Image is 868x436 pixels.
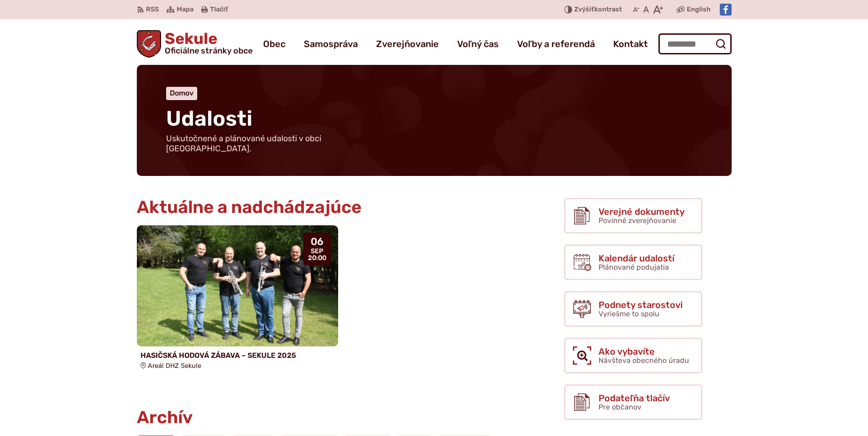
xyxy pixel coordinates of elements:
[140,351,334,360] h4: HASIČSKÁ HODOVÁ ZÁBAVA – SEKULE 2025
[598,263,669,271] span: Plánované podujatia
[598,253,674,263] span: Kalendár udalostí
[137,408,535,427] h2: Archív
[165,47,253,55] span: Oficiálne stránky obce
[598,309,659,318] span: Vyriešme to spolu
[517,31,595,57] a: Voľby a referendá
[598,393,670,403] span: Podateľňa tlačív
[574,5,594,13] span: Zvýšiť
[210,6,228,14] span: Tlačiť
[376,31,439,57] a: Zverejňovanie
[166,106,253,131] span: Udalosti
[166,134,386,154] p: Uskutočnené a plánované udalosti v obci [GEOGRAPHIC_DATA].
[613,31,648,57] a: Kontakt
[137,225,338,373] a: HASIČSKÁ HODOVÁ ZÁBAVA – SEKULE 2025 Areál DHZ Sekule 06 sep 20:00
[161,31,253,55] span: Sekule
[687,4,711,15] span: English
[574,6,622,14] span: kontrast
[137,198,535,217] h2: Aktuálne a nadchádzajúce
[598,207,685,217] span: Verejné dokumenty
[263,31,286,57] a: Obec
[720,4,732,16] img: Prejsť na Facebook stránku
[598,403,642,411] span: Pre občanov
[598,216,676,225] span: Povinné zverejňovanie
[598,346,689,356] span: Ako vybavíte
[457,31,499,57] a: Voľný čas
[148,362,201,370] span: Areál DHZ Sekule
[137,30,162,58] img: Prejsť na domovskú stránku
[177,4,194,15] span: Mapa
[564,245,702,280] a: Kalendár udalostí Plánované podujatia
[170,89,194,97] a: Domov
[598,300,683,310] span: Podnety starostovi
[564,384,702,420] a: Podateľňa tlačív Pre občanov
[685,4,712,15] a: English
[564,338,702,373] a: Ako vybavíte Návšteva obecného úradu
[146,4,159,15] span: RSS
[308,236,326,247] span: 06
[564,198,702,234] a: Verejné dokumenty Povinné zverejňovanie
[304,31,358,57] a: Samospráva
[308,248,326,255] span: sep
[137,30,253,58] a: Logo Sekule, prejsť na domovskú stránku.
[564,291,702,327] a: Podnety starostovi Vyriešme to spolu
[308,255,326,262] span: 20:00
[598,356,689,365] span: Návšteva obecného úradu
